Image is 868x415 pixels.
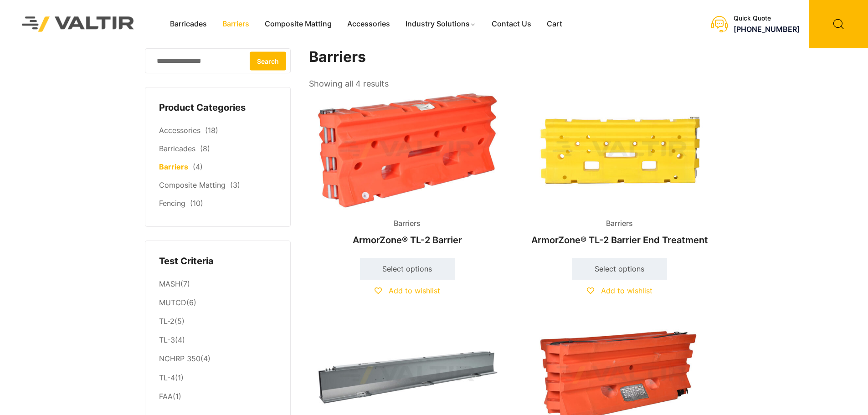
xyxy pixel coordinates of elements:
[190,199,203,208] span: (10)
[159,369,277,387] li: (1)
[250,51,286,70] button: Search
[10,5,146,43] img: Valtir Rentals
[484,17,539,31] a: Contact Us
[159,354,200,363] a: NCHRP 350
[205,126,218,135] span: (18)
[159,298,186,307] a: MUTCD
[572,258,667,280] a: Select options for “ArmorZone® TL-2 Barrier End Treatment”
[309,230,506,250] h2: ArmorZone® TL-2 Barrier
[159,199,185,208] a: Fencing
[309,48,719,66] h1: Barriers
[601,286,652,295] span: Add to wishlist
[159,387,277,404] li: (1)
[159,392,173,401] a: FAA
[159,350,277,369] li: (4)
[339,17,398,31] a: Accessories
[398,17,484,31] a: Industry Solutions
[200,144,210,153] span: (8)
[215,17,257,31] a: Barriers
[387,217,427,231] span: Barriers
[159,313,277,331] li: (5)
[539,17,570,31] a: Cart
[309,76,389,92] p: Showing all 4 results
[159,180,226,190] a: Composite Matting
[159,275,277,293] li: (7)
[389,286,440,295] span: Add to wishlist
[159,335,175,344] a: TL-3
[162,17,215,31] a: Barricades
[230,180,240,190] span: (3)
[599,217,640,231] span: Barriers
[159,126,200,135] a: Accessories
[309,91,506,250] a: BarriersArmorZone® TL-2 Barrier
[521,230,718,250] h2: ArmorZone® TL-2 Barrier End Treatment
[159,101,277,115] h4: Product Categories
[521,91,718,250] a: BarriersArmorZone® TL-2 Barrier End Treatment
[159,255,277,268] h4: Test Criteria
[360,258,455,280] a: Select options for “ArmorZone® TL-2 Barrier”
[193,162,203,171] span: (4)
[159,294,277,313] li: (6)
[257,17,339,31] a: Composite Matting
[159,162,188,171] a: Barriers
[159,144,195,153] a: Barricades
[734,15,800,22] div: Quick Quote
[159,279,180,288] a: MASH
[159,373,175,382] a: TL-4
[159,317,175,326] a: TL-2
[375,286,440,295] a: Add to wishlist
[734,25,800,34] a: [PHONE_NUMBER]
[587,286,652,295] a: Add to wishlist
[159,331,277,350] li: (4)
